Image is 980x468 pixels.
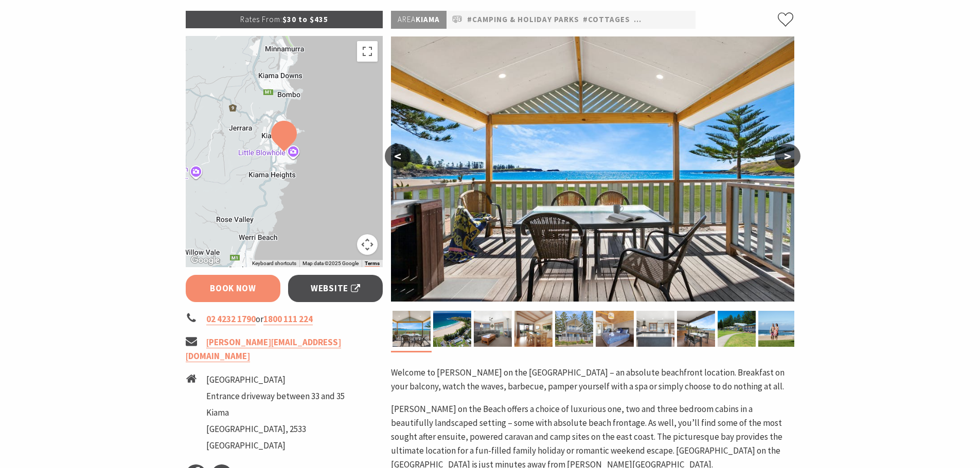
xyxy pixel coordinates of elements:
a: 1800 111 224 [263,313,313,325]
img: Kendalls on the Beach Holiday Park [393,311,431,347]
img: Kendalls on the Beach Holiday Park [596,311,634,347]
img: Google [188,254,222,267]
button: < [385,144,411,169]
li: or [186,312,383,326]
a: #Pet Friendly [634,13,693,26]
p: Welcome to [PERSON_NAME] on the [GEOGRAPHIC_DATA] – an absolute beachfront location. Breakfast on... [391,366,794,394]
span: Area [398,14,416,24]
li: [GEOGRAPHIC_DATA], 2533 [206,422,345,436]
li: [GEOGRAPHIC_DATA] [206,439,345,453]
p: Kiama [391,11,447,29]
a: Website [288,275,383,302]
img: Enjoy the beachfront view in Cabin 12 [677,311,715,347]
li: Kiama [206,406,345,420]
span: Map data ©2025 Google [302,260,359,266]
a: Book Now [186,275,281,302]
a: Open this area in Google Maps (opens a new window) [188,254,222,267]
a: Terms (opens in new tab) [365,260,380,267]
img: Kendalls Beach [758,311,796,347]
button: Keyboard shortcuts [252,260,296,267]
button: Map camera controls [357,234,378,255]
span: Website [311,282,360,295]
img: Lounge room in Cabin 12 [474,311,512,347]
img: Aerial view of Kendalls on the Beach Holiday Park [433,311,471,347]
img: Kendalls on the Beach Holiday Park [514,311,553,347]
a: #Camping & Holiday Parks [467,13,579,26]
img: Kendalls on the Beach Holiday Park [391,36,794,302]
img: Beachfront cabins at Kendalls on the Beach Holiday Park [718,311,756,347]
a: 02 4232 1790 [206,313,256,325]
a: [PERSON_NAME][EMAIL_ADDRESS][DOMAIN_NAME] [186,336,341,362]
button: > [775,144,800,169]
a: #Cottages [583,13,630,26]
span: Rates From: [240,14,282,24]
img: Kendalls on the Beach Holiday Park [555,311,593,347]
img: Full size kitchen in Cabin 12 [636,311,674,347]
li: [GEOGRAPHIC_DATA] [206,373,345,387]
button: Toggle fullscreen view [357,41,378,62]
li: Entrance driveway between 33 and 35 [206,389,345,403]
p: $30 to $435 [186,11,383,28]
